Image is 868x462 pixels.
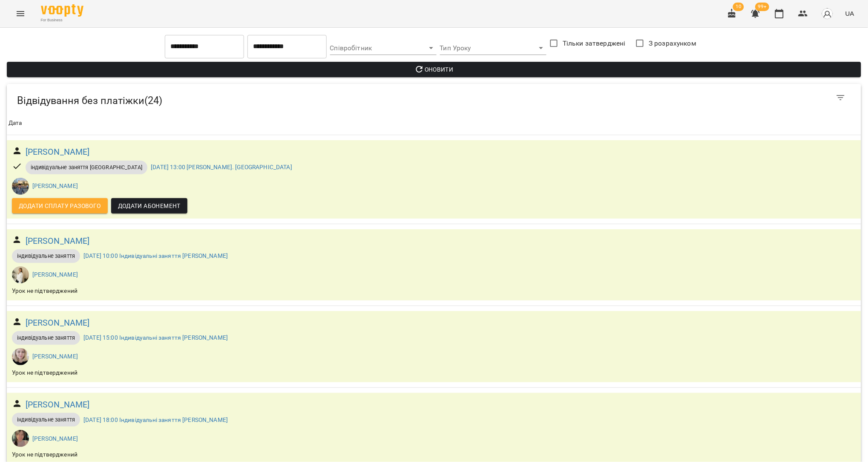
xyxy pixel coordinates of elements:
span: Тільки затверджені [563,38,626,49]
a: [DATE] 18:00 Індивідуальні заняття [PERSON_NAME] [83,416,228,423]
a: [PERSON_NAME] [32,353,78,360]
h5: Відвідування без платіжки ( 24 ) [17,94,497,107]
span: Оновити [14,64,854,75]
a: [DATE] 10:00 Індивідуальні заняття [PERSON_NAME] [83,252,228,259]
button: UA [842,6,858,21]
img: Ірина Сухарська [12,266,29,283]
a: [PERSON_NAME] [26,316,90,329]
a: [PERSON_NAME] [32,182,78,189]
img: Кобець Каріна [12,348,29,365]
div: Урок не підтверджений [10,449,79,461]
span: 10 [733,3,744,11]
img: Мєдвєдєва Катерина [12,430,29,447]
button: Додати Абонемент [111,198,187,214]
img: Григорій Рак [12,178,29,195]
a: [PERSON_NAME] [32,435,78,442]
a: [DATE] 15:00 Індивідуальні заняття [PERSON_NAME] [83,334,228,341]
span: Дата [9,118,859,128]
span: індивідуальне заняття [GEOGRAPHIC_DATA] [26,164,148,171]
span: індивідуальне заняття [12,252,80,260]
span: З розрахунком [649,38,696,49]
span: індивідуальне заняття [12,334,80,342]
div: Sort [9,118,22,128]
div: Table Toolbar [7,84,861,111]
a: [PERSON_NAME] [26,398,90,411]
span: індивідуальне заняття [12,416,80,424]
a: [PERSON_NAME] [26,234,90,248]
img: Voopty Logo [41,4,83,17]
div: Урок не підтверджений [10,285,79,297]
span: Додати сплату разового [19,201,101,211]
button: Додати сплату разового [12,198,108,214]
button: Фільтр [831,87,851,108]
a: [DATE] 13:00 [PERSON_NAME]. [GEOGRAPHIC_DATA] [151,164,292,170]
button: Оновити [7,62,861,77]
img: avatar_s.png [822,8,834,20]
div: Дата [9,118,22,128]
a: [PERSON_NAME] [32,271,78,278]
a: [PERSON_NAME] [26,145,90,159]
span: UA [845,9,854,18]
span: Додати Абонемент [118,201,181,211]
span: For Business [41,17,83,23]
span: 99+ [756,3,770,11]
button: Menu [10,3,31,24]
div: Урок не підтверджений [10,367,79,379]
